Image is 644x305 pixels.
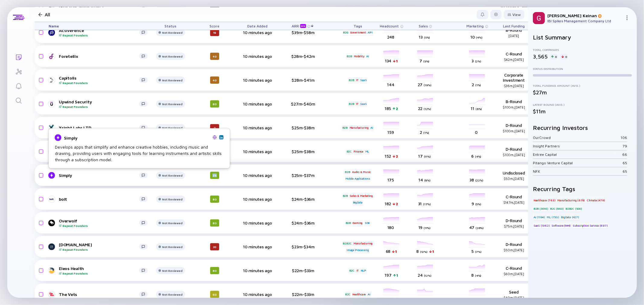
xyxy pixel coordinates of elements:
a: Lists [7,49,30,64]
div: Image Processing [346,247,370,253]
div: Latest Round (Avg.) [533,103,632,106]
div: C-Round [494,194,533,204]
img: Simply Linkedin Page [220,136,223,139]
div: Xsight Labs LTD [59,125,139,130]
div: Not Reviewed [162,293,182,296]
div: 10 minutes ago [241,125,274,130]
div: B2B [342,125,348,131]
div: SaaS [360,77,367,83]
div: Healthcare [352,291,366,297]
div: AI [366,53,370,59]
div: 79 [623,144,627,148]
button: View [504,10,524,19]
div: API [367,30,373,36]
a: ActiveFenceRepeat Founders [49,28,152,37]
div: Manufacturing [353,240,373,246]
div: $100m, [DATE] [494,153,533,157]
div: B2B [345,220,351,226]
div: Not Reviewed [162,31,182,34]
div: [DATE] [494,34,533,38]
div: AI (1194) [533,214,546,220]
div: C-Round [494,51,533,61]
div: $42m, [DATE] [494,58,533,61]
a: Investor Map [7,64,30,78]
div: AI [370,125,374,131]
div: $25m-$38m [284,149,323,154]
div: 0 [560,54,568,60]
div: $100m, [DATE] [494,105,533,109]
div: Sales & Marketing [349,193,374,199]
div: IT [356,268,360,274]
div: 66 [622,152,627,157]
div: Upwind Security [59,99,139,108]
img: Gil Profile Picture [533,12,545,24]
div: 10 minutes ago [241,197,274,202]
div: Manufacturing [349,125,369,131]
div: Government [350,30,367,36]
div: Status Distribution [533,67,632,71]
span: Last Funding [503,24,525,28]
div: Not Reviewed [162,102,182,106]
div: BigData (427) [561,214,580,220]
div: $60m, [DATE] [494,272,533,276]
div: BigData [352,200,364,206]
div: Not Reviewed [162,174,182,177]
div: Simply [59,173,139,178]
div: 60 [210,291,219,298]
div: [DOMAIN_NAME] [59,242,139,251]
h2: Recurring Investors [533,124,632,131]
div: D-Round [494,146,533,157]
div: $40m, [DATE] [494,296,533,300]
div: $23m-$34m [284,244,323,249]
a: bolt [49,196,152,203]
div: 80 [210,267,219,274]
div: 65 [623,161,627,165]
div: [PERSON_NAME] Keinan [547,13,622,18]
div: B2C (860) [550,206,564,212]
div: ML [365,149,370,155]
div: IT [355,77,359,83]
div: bolt [59,197,139,202]
a: Simply [49,172,152,179]
div: B2B (3016) [533,206,549,212]
div: SaaS [360,101,367,107]
div: Finance [353,149,364,155]
img: Simply Website [213,135,217,139]
div: 0 [210,124,219,131]
div: 80 [210,219,219,227]
div: B2G [342,30,349,36]
div: Manufacturing (678) [557,197,585,203]
div: Audio & Music [351,169,371,175]
div: Repeat Founders [59,248,139,251]
div: $36m, [DATE] [494,84,533,88]
div: 65 [623,169,627,174]
div: Insight Partners [533,144,623,148]
div: $28m-$41m [284,77,323,83]
div: 10 minutes ago [241,54,274,59]
div: Not Reviewed [162,55,182,58]
a: CapitolisRepeat Founders [49,75,152,85]
div: ARR [292,24,307,28]
div: D-Round [494,123,533,133]
h2: Recurring Tags [533,185,632,192]
div: Score [198,22,232,30]
div: $75m, [DATE] [494,224,533,228]
div: 80 [210,196,219,203]
div: Foretellix [59,54,139,59]
div: Develops apps that simplify and enhance creative hobbies, including music and drawing, providing ... [55,144,223,163]
a: Xsight Labs LTD [49,124,152,131]
div: Tags [341,22,375,30]
div: $50m, [DATE] [494,177,533,181]
div: 3,565 [533,53,548,60]
img: Menu [625,15,630,20]
div: B2B2C [342,240,352,246]
div: SDK [364,220,370,226]
a: Foretellix [49,53,152,60]
div: $100m, [DATE] [494,129,533,133]
div: 19 [210,29,219,36]
div: $27m-$40m [284,101,323,106]
div: 40 [210,77,219,84]
div: Pitango Venture Capital [533,161,623,165]
div: Simply [64,135,210,140]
